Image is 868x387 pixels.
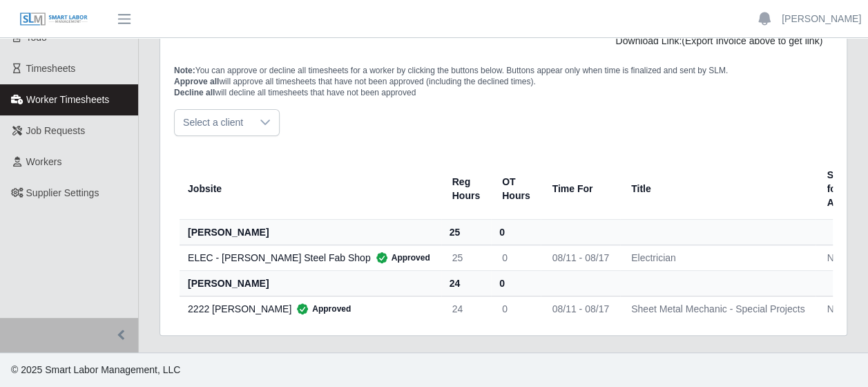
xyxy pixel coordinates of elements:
th: [PERSON_NAME] [180,219,441,245]
span: Select a client [175,110,251,135]
span: © 2025 Smart Labor Management, LLC [11,364,180,375]
span: Worker Timesheets [26,94,109,105]
td: 24 [441,296,491,321]
p: You can approve or decline all timesheets for a worker by clicking the buttons below. Buttons app... [174,65,833,98]
span: Job Requests [26,125,86,136]
div: Download Link: [184,34,822,48]
th: Time For [541,158,620,220]
span: Approved [291,302,351,316]
td: No [816,296,862,321]
div: ELEC - [PERSON_NAME] Steel Fab Shop [188,251,430,265]
th: 25 [441,219,491,245]
th: Sent for Appr. [816,158,862,220]
td: 08/11 - 08/17 [541,245,620,270]
th: Title [620,158,816,220]
th: 0 [491,270,541,296]
td: No [816,245,862,270]
a: [PERSON_NAME] [782,12,861,26]
div: 2222 [PERSON_NAME] [188,302,430,316]
span: Decline all [174,88,215,97]
span: (Export Invoice above to get link) [682,35,822,46]
span: Timesheets [26,63,76,74]
th: Jobsite [180,158,441,220]
td: 08/11 - 08/17 [541,296,620,321]
td: 25 [441,245,491,270]
th: 0 [491,219,541,245]
span: Supplier Settings [26,187,99,198]
th: 24 [441,270,491,296]
th: OT Hours [491,158,541,220]
img: SLM Logo [19,12,88,27]
td: 0 [491,296,541,321]
td: Electrician [620,245,816,270]
td: 0 [491,245,541,270]
th: [PERSON_NAME] [180,270,441,296]
span: Approved [371,251,430,265]
th: Reg Hours [441,158,491,220]
td: Sheet Metal Mechanic - Special Projects [620,296,816,321]
span: Approve all [174,77,219,86]
span: Workers [26,156,62,167]
span: Note: [174,66,195,75]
